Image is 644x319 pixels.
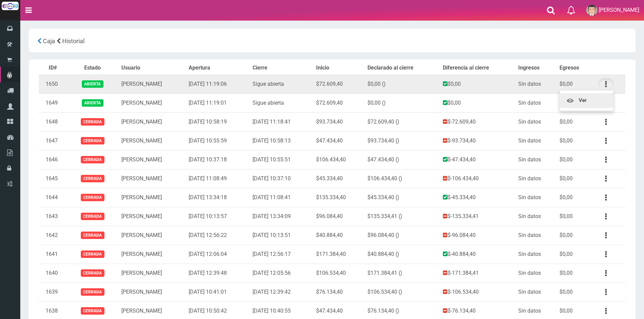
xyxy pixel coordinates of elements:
td: $-106.434,40 [440,169,516,188]
td: $0,00 () [365,75,440,94]
th: Ingresos [516,61,556,75]
td: Sin datos [516,112,556,131]
span: Abierta [82,80,103,87]
td: $-40.884,40 [440,245,516,264]
td: [DATE] 12:39:48 [186,264,250,283]
span: Cerrada [81,175,104,182]
td: $0,00 [440,75,516,94]
td: 1649 [39,94,67,112]
td: $135.334,40 [313,188,365,207]
td: $106.534,40 [313,264,365,283]
td: [DATE] 13:34:09 [250,207,314,226]
td: [DATE] 10:55:59 [186,131,250,150]
td: $0,00 [557,131,593,150]
td: [PERSON_NAME] [119,245,186,264]
td: [PERSON_NAME] [119,207,186,226]
td: $0,00 [557,169,593,188]
td: [DATE] 10:41:01 [186,283,250,301]
td: $171.384,41 () [365,264,440,283]
td: $47.434,40 [313,131,365,150]
td: [PERSON_NAME] [119,94,186,112]
td: [DATE] 10:58:19 [186,112,250,131]
th: Egresos [557,61,593,75]
td: [DATE] 10:37:10 [250,169,314,188]
td: [DATE] 11:19:06 [186,75,250,94]
th: ID# [39,61,67,75]
span: Caja [43,37,55,45]
td: $135.334,41 () [365,207,440,226]
td: $45.334,40 () [365,188,440,207]
th: Apertura [186,61,250,75]
td: $106.534,40 () [365,283,440,301]
img: Logo grande [2,2,19,10]
span: Abierta [82,99,103,106]
td: [DATE] 10:13:57 [186,207,250,226]
td: Sin datos [516,245,556,264]
span: Cerrada [81,250,104,258]
td: 1640 [39,264,67,283]
td: Sin datos [516,75,556,94]
td: [DATE] 11:19:01 [186,94,250,112]
td: $-47.434,40 [440,150,516,169]
span: Cerrada [81,307,104,314]
td: Sin datos [516,226,556,245]
td: $96.084,40 [313,207,365,226]
td: 1648 [39,112,67,131]
td: $76.134,40 [313,283,365,301]
td: [DATE] 11:08:41 [250,188,314,207]
span: Historial [62,37,85,45]
td: [PERSON_NAME] [119,112,186,131]
td: Sin datos [516,207,556,226]
td: $-93.734,40 [440,131,516,150]
span: Cerrada [81,213,104,220]
td: Sin datos [516,264,556,283]
td: [PERSON_NAME] [119,283,186,301]
th: Diferencia al cierre [440,61,516,75]
span: Cerrada [81,269,104,276]
td: $0,00 [557,75,593,94]
td: [DATE] 10:13:51 [250,226,314,245]
td: 1644 [39,188,67,207]
td: $93.734,40 [313,112,365,131]
td: 1639 [39,283,67,301]
td: 1647 [39,131,67,150]
td: [PERSON_NAME] [119,264,186,283]
td: [DATE] 11:18:41 [250,112,314,131]
td: $106.434,40 [313,150,365,169]
td: $0,00 [440,94,516,112]
td: [DATE] 12:05:56 [250,264,314,283]
td: $0,00 [557,150,593,169]
span: Cerrada [81,232,104,239]
td: [PERSON_NAME] [119,169,186,188]
td: 1643 [39,207,67,226]
td: [PERSON_NAME] [119,131,186,150]
td: $72.609,40 () [365,112,440,131]
td: $40.884,40 () [365,245,440,264]
td: [DATE] 10:55:51 [250,150,314,169]
span: Cerrada [81,194,104,201]
span: Cerrada [81,118,104,125]
td: $0,00 [557,283,593,301]
span: Cerrada [81,137,104,144]
td: $47.434,40 () [365,150,440,169]
td: [PERSON_NAME] [119,226,186,245]
td: [PERSON_NAME] [119,150,186,169]
td: $-135.334,41 [440,207,516,226]
td: [DATE] 12:56:22 [186,226,250,245]
th: Inicio [313,61,365,75]
td: [DATE] 12:39:42 [250,283,314,301]
td: $0,00 [557,264,593,283]
span: [PERSON_NAME] [599,7,639,13]
td: $0,00 [557,226,593,245]
td: $0,00 [557,245,593,264]
td: [DATE] 10:58:13 [250,131,314,150]
td: [PERSON_NAME] [119,188,186,207]
td: Sin datos [516,188,556,207]
td: Sigue abierta [250,75,314,94]
td: $171.384,40 [313,245,365,264]
td: 1642 [39,226,67,245]
td: [PERSON_NAME] [119,75,186,94]
th: Cierre [250,61,314,75]
td: $40.884,40 [313,226,365,245]
td: $-96.084,40 [440,226,516,245]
